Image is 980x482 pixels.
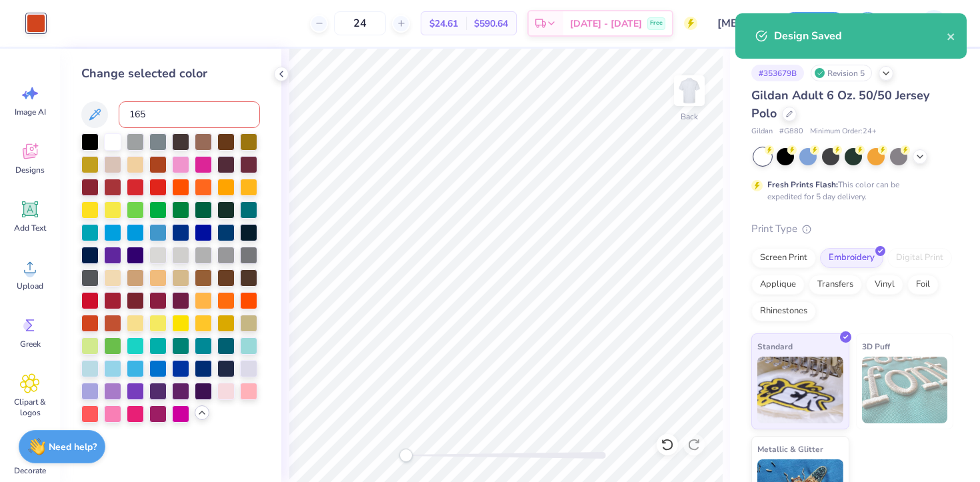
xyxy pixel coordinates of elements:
div: Digital Print [887,248,952,268]
div: Print Type [751,221,953,237]
div: Back [681,111,698,123]
span: Designs [15,165,45,175]
span: Gildan [751,126,773,137]
span: Add Text [14,223,46,233]
strong: Fresh Prints Flash: [767,179,838,190]
img: Standard [757,357,843,423]
button: close [947,28,956,44]
input: e.g. 7428 c [119,101,260,128]
div: Revision 5 [811,65,872,81]
input: – – [334,11,386,35]
span: Clipart & logos [8,397,52,418]
span: 3D Puff [862,339,890,353]
div: Accessibility label [399,449,413,462]
div: Embroidery [820,248,883,268]
div: Foil [907,275,939,295]
div: Design Saved [774,28,947,44]
div: Vinyl [866,275,903,295]
span: $590.64 [474,17,508,31]
img: Chloe Murlin [921,10,947,37]
div: Change selected color [81,65,260,83]
span: [DATE] - [DATE] [570,17,642,31]
span: Minimum Order: 24 + [810,126,877,137]
div: Applique [751,275,805,295]
span: Image AI [15,107,46,117]
span: Upload [17,281,43,291]
div: # 353679B [751,65,804,81]
span: Greek [20,339,41,349]
div: Screen Print [751,248,816,268]
strong: Need help? [49,441,97,453]
span: Standard [757,339,793,353]
img: Back [676,77,703,104]
div: Rhinestones [751,301,816,321]
div: This color can be expedited for 5 day delivery. [767,179,931,203]
span: # G880 [779,126,803,137]
div: Transfers [809,275,862,295]
span: $24.61 [429,17,458,31]
img: 3D Puff [862,357,948,423]
a: CM [896,10,953,37]
span: Gildan Adult 6 Oz. 50/50 Jersey Polo [751,87,929,121]
span: Free [650,19,663,28]
input: Untitled Design [707,10,773,37]
span: Decorate [14,465,46,476]
span: Metallic & Glitter [757,442,823,456]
